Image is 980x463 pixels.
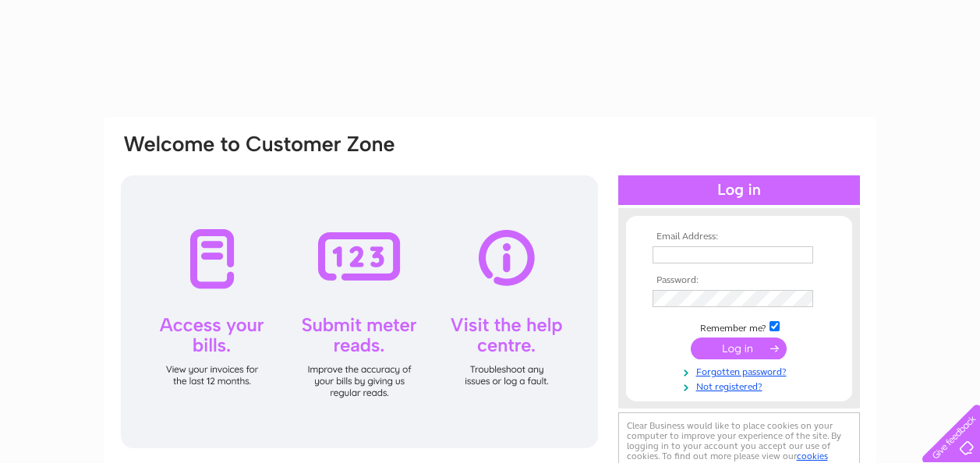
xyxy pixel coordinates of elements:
[653,363,830,378] a: Forgotten password?
[649,319,830,334] td: Remember me?
[653,378,830,393] a: Not registered?
[649,275,830,286] th: Password:
[691,338,787,359] input: Submit
[649,231,830,242] th: Email Address:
